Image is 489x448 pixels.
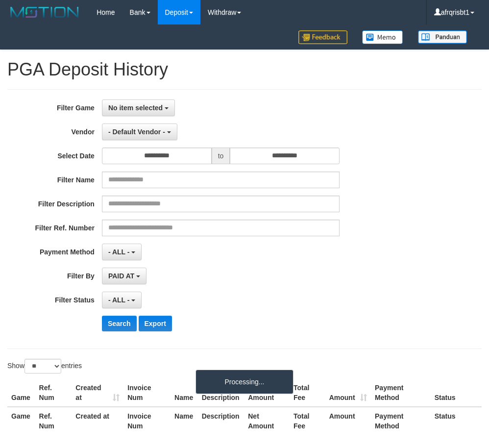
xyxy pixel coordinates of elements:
button: - Default Vendor - [102,124,177,140]
th: Amount [325,407,371,435]
th: Total Fee [290,379,325,407]
img: Button%20Memo.svg [362,30,403,44]
th: Ref. Num [35,407,72,435]
th: Name [171,379,198,407]
label: Show entries [7,359,82,373]
span: - ALL - [108,248,130,256]
select: Showentries [24,359,61,373]
th: Ref. Num [35,379,72,407]
th: Net Amount [244,407,290,435]
th: Amount [325,379,371,407]
th: Invoice Num [123,407,171,435]
span: No item selected [108,104,163,112]
th: Game [7,379,35,407]
h1: PGA Deposit History [7,60,482,79]
span: - ALL - [108,296,130,304]
th: Status [431,407,482,435]
button: - ALL - [102,292,142,308]
th: Payment Method [371,407,431,435]
th: Total Fee [290,407,325,435]
th: Description [198,407,244,435]
th: Game [7,407,35,435]
button: - ALL - [102,244,142,260]
th: Invoice Num [123,379,171,407]
img: panduan.png [418,30,467,44]
span: PAID AT [108,272,134,280]
img: Feedback.jpg [298,30,347,44]
th: Created at [72,407,123,435]
div: Processing... [196,370,293,394]
th: Payment Method [371,379,431,407]
span: to [212,148,230,164]
th: Created at [72,379,123,407]
img: MOTION_logo.png [7,5,82,20]
th: Name [171,407,198,435]
button: PAID AT [102,268,147,284]
th: Status [431,379,482,407]
span: - Default Vendor - [108,128,165,136]
button: Search [102,316,137,331]
button: No item selected [102,100,175,116]
button: Export [139,316,172,331]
